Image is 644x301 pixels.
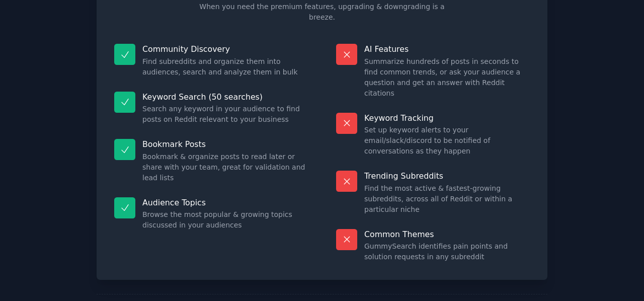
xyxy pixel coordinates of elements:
dd: Set up keyword alerts to your email/slack/discord to be notified of conversations as they happen [364,125,530,157]
p: Keyword Tracking [364,113,530,123]
dd: Bookmark & organize posts to read later or share with your team, great for validation and lead lists [142,152,308,183]
p: Common Themes [364,229,530,240]
dd: Browse the most popular & growing topics discussed in your audiences [142,209,308,231]
dd: Find subreddits and organize them into audiences, search and analyze them in bulk [142,56,308,78]
dd: Summarize hundreds of posts in seconds to find common trends, or ask your audience a question and... [364,56,530,99]
dd: GummySearch identifies pain points and solution requests in any subreddit [364,241,530,262]
p: Community Discovery [142,44,308,54]
p: Trending Subreddits [364,171,530,181]
p: Bookmark Posts [142,139,308,149]
p: Keyword Search (50 searches) [142,92,308,102]
dd: Find the most active & fastest-growing subreddits, across all of Reddit or within a particular niche [364,183,530,215]
p: AI Features [364,44,530,54]
p: Audience Topics [142,197,308,208]
dd: Search any keyword in your audience to find posts on Reddit relevant to your business [142,104,308,125]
